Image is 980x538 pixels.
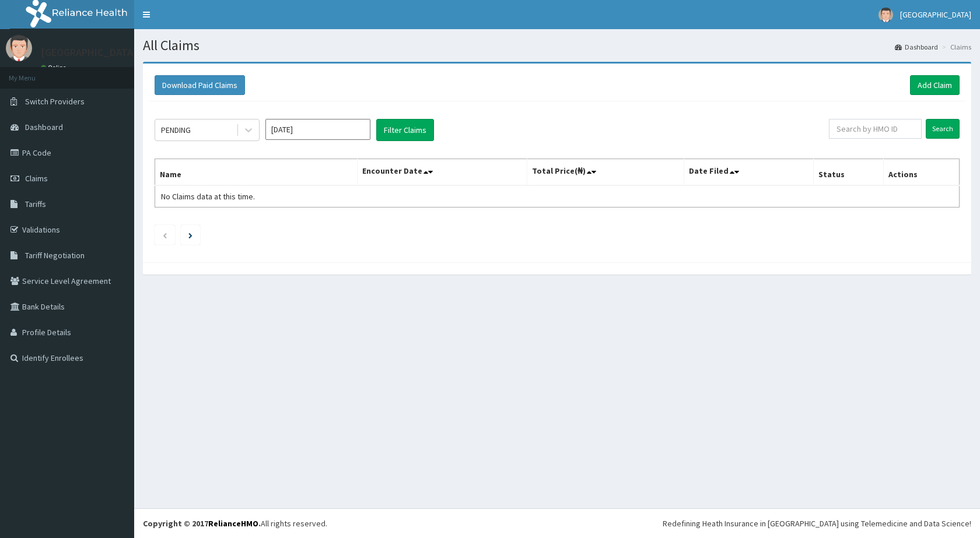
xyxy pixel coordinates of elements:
input: Select Month and Year [265,119,370,140]
th: Total Price(₦) [527,159,684,186]
h1: All Claims [143,38,971,53]
a: Next page [188,230,192,240]
button: Download Paid Claims [155,75,245,95]
p: [GEOGRAPHIC_DATA] [41,47,137,58]
a: Online [41,64,69,72]
span: Switch Providers [25,96,85,107]
img: User Image [6,35,32,61]
th: Actions [884,159,960,186]
footer: All rights reserved. [134,508,980,538]
button: Filter Claims [376,119,434,141]
input: Search by HMO ID [829,119,922,139]
span: [GEOGRAPHIC_DATA] [900,9,971,20]
span: No Claims data at this time. [161,191,255,202]
span: Tariff Negotiation [25,250,85,261]
span: Claims [25,173,48,184]
th: Date Filed [684,159,814,186]
img: User Image [878,8,893,22]
span: Dashboard [25,122,63,132]
span: Tariffs [25,199,46,209]
a: Add Claim [910,75,960,95]
a: RelianceHMO [208,518,258,529]
th: Name [155,159,358,186]
div: PENDING [161,124,191,136]
strong: Copyright © 2017 . [143,518,261,529]
input: Search [926,119,960,139]
th: Status [814,159,884,186]
li: Claims [939,42,971,52]
a: Previous page [162,230,167,240]
th: Encounter Date [358,159,527,186]
div: Redefining Heath Insurance in [GEOGRAPHIC_DATA] using Telemedicine and Data Science! [663,518,971,529]
a: Dashboard [895,42,938,52]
